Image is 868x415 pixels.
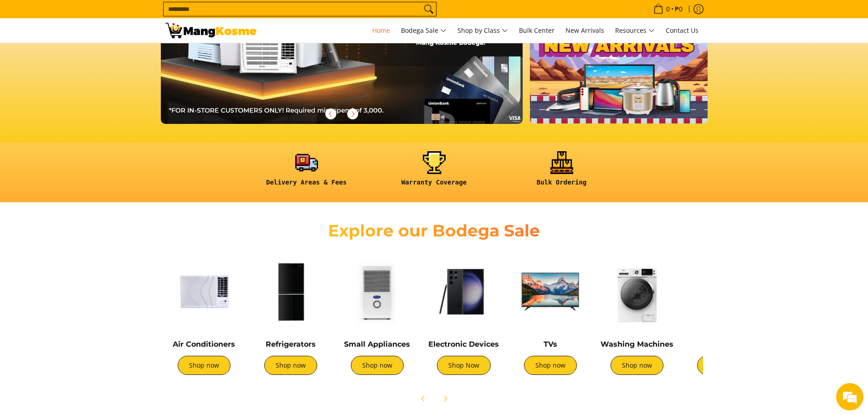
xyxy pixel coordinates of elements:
[375,151,493,194] a: <h6><strong>Warranty Coverage</strong></h6>
[611,356,663,375] a: Shop now
[302,220,566,241] h2: Explore our Bodega Sale
[421,2,436,16] button: Search
[561,18,609,43] a: New Arrivals
[615,25,655,36] span: Resources
[512,253,589,330] img: TVs
[673,6,684,12] span: ₱0
[343,104,363,124] button: Next
[503,151,621,194] a: <h6><strong>Bulk Ordering</strong></h6>
[401,25,447,36] span: Bodega Sale
[413,389,433,409] button: Previous
[651,4,685,14] span: •
[598,253,676,330] img: Washing Machines
[565,26,604,35] span: New Arrivals
[247,151,366,194] a: <h6><strong>Delivery Areas & Fees</strong></h6>
[611,18,659,43] a: Resources
[453,18,513,43] a: Shop by Class
[339,253,416,330] img: Small Appliances
[544,340,557,348] a: TVs
[165,23,257,38] img: Mang Kosme: Your Home Appliances Warehouse Sale Partner!
[524,356,577,375] a: Shop now
[173,340,235,348] a: Air Conditioners
[351,356,404,375] a: Shop now
[321,104,341,124] button: Previous
[396,18,451,43] a: Bodega Sale
[435,389,455,409] button: Next
[53,115,126,207] span: We're online!
[149,5,171,26] div: Minimize live chat window
[437,356,491,375] a: Shop Now
[165,253,243,330] img: Air Conditioners
[425,253,503,330] img: Electronic Devices
[264,356,317,375] a: Shop now
[514,18,559,43] a: Bulk Center
[47,51,153,63] div: Chat with us now
[266,18,703,43] nav: Main Menu
[252,253,329,330] img: Refrigerators
[428,340,499,348] a: Electronic Devices
[372,26,390,35] span: Home
[266,340,316,348] a: Refrigerators
[457,25,508,36] span: Shop by Class
[661,18,703,43] a: Contact Us
[519,26,555,35] span: Bulk Center
[665,6,671,12] span: 0
[666,26,699,35] span: Contact Us
[368,18,395,43] a: Home
[178,356,231,375] a: Shop now
[5,249,174,281] textarea: Type your message and hit 'Enter'
[601,340,673,348] a: Washing Machines
[697,356,750,375] a: Shop now
[685,253,762,330] img: Cookers
[344,340,410,348] a: Small Appliances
